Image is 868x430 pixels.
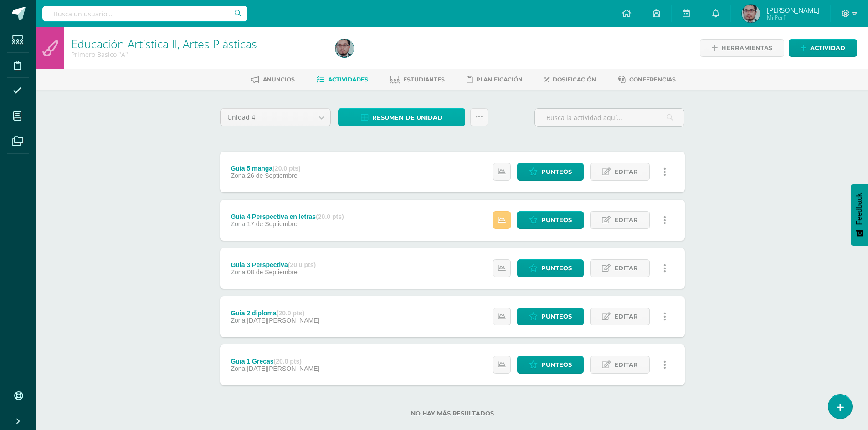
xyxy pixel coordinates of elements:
span: [DATE][PERSON_NAME] [247,317,319,324]
div: Guia 1 Grecas [231,358,319,365]
span: Punteos [541,163,572,180]
span: Editar [614,260,638,277]
span: Unidad 4 [227,109,306,126]
span: Actividades [328,76,368,83]
a: Punteos [517,163,584,181]
img: c79a8ee83a32926c67f9bb364e6b58c4.png [742,5,760,23]
div: Guia 2 diploma [231,309,319,317]
strong: (20.0 pts) [277,309,304,317]
span: Zona [231,220,245,228]
a: Anuncios [251,72,295,87]
img: c79a8ee83a32926c67f9bb364e6b58c4.png [335,39,354,57]
a: Conferencias [618,72,676,87]
input: Busca la actividad aquí... [535,109,684,126]
div: Guia 3 Perspectiva [231,261,316,268]
span: Zona [231,268,245,276]
a: Unidad 4 [221,109,330,126]
span: Actividad [810,40,845,56]
a: Actividades [317,72,368,87]
span: Punteos [541,308,572,325]
strong: (20.0 pts) [274,358,302,365]
span: 26 de Septiembre [247,172,298,179]
span: Punteos [541,212,572,228]
span: Punteos [541,260,572,277]
span: 08 de Septiembre [247,268,298,276]
span: Herramientas [721,40,772,56]
span: Estudiantes [403,76,445,83]
a: Punteos [517,308,584,325]
span: Editar [614,308,638,325]
span: [PERSON_NAME] [767,5,819,15]
a: Herramientas [700,39,784,57]
button: Feedback - Mostrar encuesta [851,184,868,246]
div: Guia 4 Perspectiva en letras [231,213,344,220]
span: Resumen de unidad [372,109,442,126]
a: Planificación [467,72,523,87]
a: Estudiantes [390,72,445,87]
a: Punteos [517,211,584,229]
h1: Educación Artística II, Artes Plásticas [71,37,324,50]
span: 17 de Septiembre [247,220,298,228]
span: Punteos [541,356,572,373]
div: Primero Básico 'A' [71,50,324,59]
span: Editar [614,356,638,373]
input: Busca un usuario... [42,6,247,21]
a: Resumen de unidad [338,108,465,126]
a: Dosificación [544,72,596,87]
a: Actividad [789,39,857,57]
span: Zona [231,365,245,372]
span: Feedback [855,193,863,225]
span: Zona [231,172,245,179]
a: Punteos [517,259,584,277]
span: [DATE][PERSON_NAME] [247,365,319,372]
strong: (20.0 pts) [316,213,344,220]
span: Editar [614,163,638,180]
strong: (20.0 pts) [272,165,300,172]
span: Mi Perfil [767,14,819,21]
span: Conferencias [629,76,676,83]
span: Planificación [476,76,523,83]
strong: (20.0 pts) [288,261,316,268]
span: Editar [614,212,638,228]
div: Guia 5 manga [231,165,300,172]
a: Educación Artística II, Artes Plásticas [71,36,257,51]
a: Punteos [517,356,584,374]
label: No hay más resultados [220,410,685,417]
span: Zona [231,317,245,324]
span: Anuncios [263,76,295,83]
span: Dosificación [553,76,596,83]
